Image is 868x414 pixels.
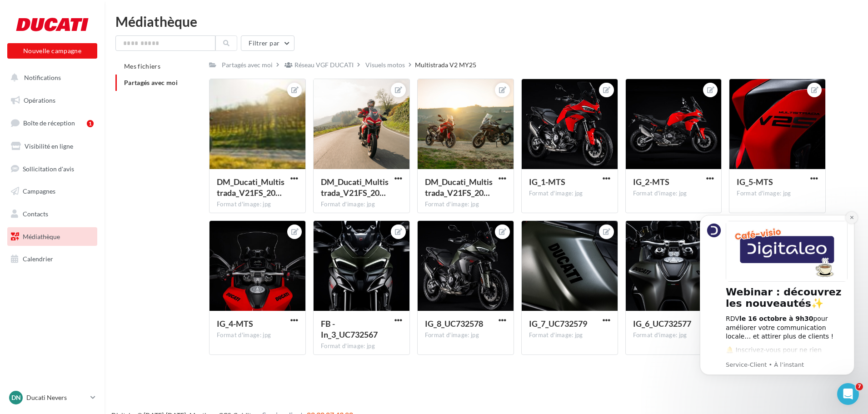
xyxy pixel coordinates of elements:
[321,177,389,198] span: DM_Ducati_Multistrada_V21FS_20241114_21562_UC732085
[425,331,506,339] div: Format d'image: jpg
[737,177,773,187] span: IG_5-MTS
[217,331,298,339] div: Format d'image: jpg
[321,200,402,209] div: Format d'image: jpg
[23,233,60,240] span: Médiathèque
[5,227,99,246] a: Médiathèque
[633,177,669,187] span: IG_2-MTS
[686,204,868,409] iframe: Intercom notifications message
[23,165,74,172] span: Sollicitation d'avis
[7,389,97,406] a: DN Ducati Nevers
[425,319,483,329] span: IG_8_UC732578
[737,190,818,198] div: Format d'image: jpg
[294,60,354,70] div: Réseau VGF DUCATI
[837,383,859,405] iframe: Intercom live chat
[23,119,75,127] span: Boîte de réception
[25,142,73,150] span: Visibilité en ligne
[425,177,493,198] span: DM_Ducati_Multistrada_V21FS_20241114_27612_UC732111
[415,60,476,70] div: Multistrada V2 MY25
[217,319,253,329] span: IG_4-MTS
[529,177,565,187] span: IG_1-MTS
[425,200,506,209] div: Format d'image: jpg
[23,255,53,263] span: Calendrier
[529,319,587,329] span: IG_7_UC732579
[633,190,714,198] div: Format d'image: jpg
[26,393,87,402] p: Ducati Nevers
[633,319,691,329] span: IG_6_UC732577
[633,331,714,339] div: Format d'image: jpg
[5,91,99,110] a: Opérations
[5,137,99,156] a: Visibilité en ligne
[5,160,99,179] a: Sollicitation d'avis
[222,60,273,70] div: Partagés avec moi
[5,249,99,269] a: Calendrier
[23,187,55,195] span: Campagnes
[241,35,294,51] button: Filtrer par
[23,210,48,218] span: Contacts
[7,43,97,59] button: Nouvelle campagne
[217,177,284,198] span: DM_Ducati_Multistrada_V21FS_20241113_16111_UC732052
[24,96,55,104] span: Opérations
[529,331,610,339] div: Format d'image: jpg
[5,113,99,133] a: Boîte de réception1
[5,182,99,201] a: Campagnes
[365,60,405,70] div: Visuels motos
[115,15,857,28] div: Médiathèque
[87,120,94,127] div: 1
[856,383,863,390] span: 7
[5,68,95,87] button: Notifications
[24,74,61,81] span: Notifications
[11,393,21,402] span: DN
[5,205,99,224] a: Contacts
[217,200,298,209] div: Format d'image: jpg
[124,62,160,70] span: Mes fichiers
[321,342,402,350] div: Format d'image: jpg
[321,319,378,339] span: FB - In_3_UC732567
[124,79,178,86] span: Partagés avec moi
[529,190,610,198] div: Format d'image: jpg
